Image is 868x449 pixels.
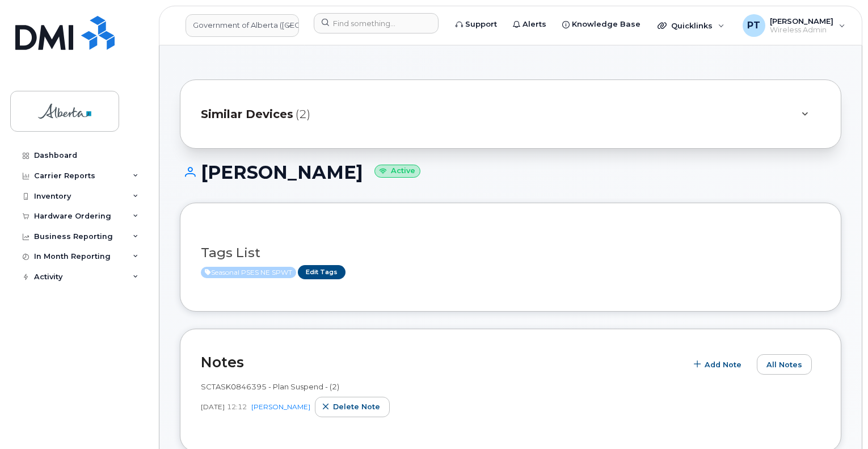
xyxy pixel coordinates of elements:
span: Similar Devices [201,106,293,123]
span: Delete note [333,401,380,412]
span: Active [201,267,296,278]
h3: Tags List [201,246,820,260]
span: All Notes [766,359,802,370]
button: Delete note [315,397,390,417]
span: (2) [296,106,310,123]
h1: [PERSON_NAME] [180,162,841,182]
a: [PERSON_NAME] [251,402,310,411]
button: All Notes [757,354,812,375]
span: 12:12 [227,402,247,412]
a: Edit Tags [298,265,345,279]
button: Add Note [686,354,751,375]
h2: Notes [201,354,681,371]
span: Add Note [705,359,741,370]
small: Active [374,165,420,178]
span: [DATE] [201,402,225,412]
span: SCTASK0846395 - Plan Suspend - (2) [201,382,339,391]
